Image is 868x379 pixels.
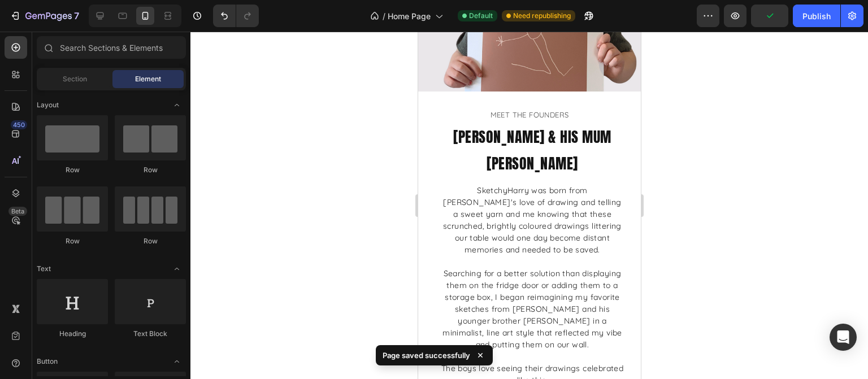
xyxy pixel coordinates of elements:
span: Toggle open [168,260,186,278]
span: Default [469,11,493,21]
span: Button [37,356,58,367]
p: 7 [74,9,79,23]
span: Need republishing [513,11,571,21]
span: Toggle open [168,96,186,114]
div: Row [37,236,108,246]
div: 450 [11,120,27,129]
div: Undo/Redo [213,5,259,27]
input: Search Sections & Elements [37,36,186,59]
span: Element [135,74,161,84]
div: Publish [802,10,831,22]
span: Home Page [388,10,431,22]
span: Toggle open [168,352,186,371]
div: Row [37,165,108,175]
div: Row [115,165,186,175]
p: Page saved successfully [383,350,470,361]
iframe: Design area [418,32,641,379]
span: Text [37,264,51,274]
div: Row [115,236,186,246]
div: Heading [37,329,108,339]
p: The boys love seeing their drawings celebrated like this. [23,331,206,355]
div: Text Block [115,329,186,339]
button: 7 [5,5,84,27]
p: Searching for a better solution than displaying them on the fridge door or adding them to a stora... [23,236,206,319]
div: Open Intercom Messenger [830,324,857,351]
span: Layout [37,100,59,110]
p: SketchyHarry was born from [PERSON_NAME]'s love of drawing and telling a sweet yarn and me knowin... [23,153,206,224]
div: Beta [8,207,27,216]
button: Publish [793,5,840,27]
span: Section [63,74,87,84]
span: / [383,10,385,22]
